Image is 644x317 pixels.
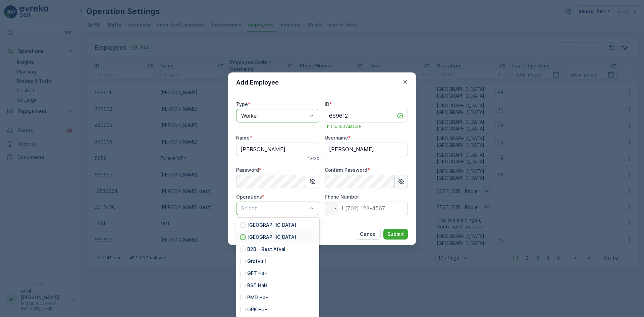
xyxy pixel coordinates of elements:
[236,135,250,141] label: Name
[247,282,267,289] p: RST HaH
[325,124,361,129] span: This ID is available
[236,167,259,173] label: Password
[247,258,266,265] p: Grofvuil
[356,229,381,240] button: Cancel
[325,194,359,200] label: Phone Number
[247,306,268,313] p: OPK HaH
[236,194,262,200] label: Operations
[383,229,408,240] button: Submit
[236,101,248,107] label: Type
[325,101,329,107] label: ID
[325,135,348,141] label: Username
[236,78,279,87] p: Add Employee
[325,167,367,173] label: Confirm Password
[360,231,377,237] p: Cancel
[387,231,404,237] p: Submit
[247,246,285,253] p: B2B - Rest Afval
[241,204,308,212] p: Select
[308,156,319,161] p: 13 / 30
[325,202,408,215] input: 1 (702) 123-4567
[247,234,296,241] p: [GEOGRAPHIC_DATA]
[247,270,268,277] p: GFT HaH
[247,294,269,301] p: PMD HaH
[247,222,296,228] p: [GEOGRAPHIC_DATA]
